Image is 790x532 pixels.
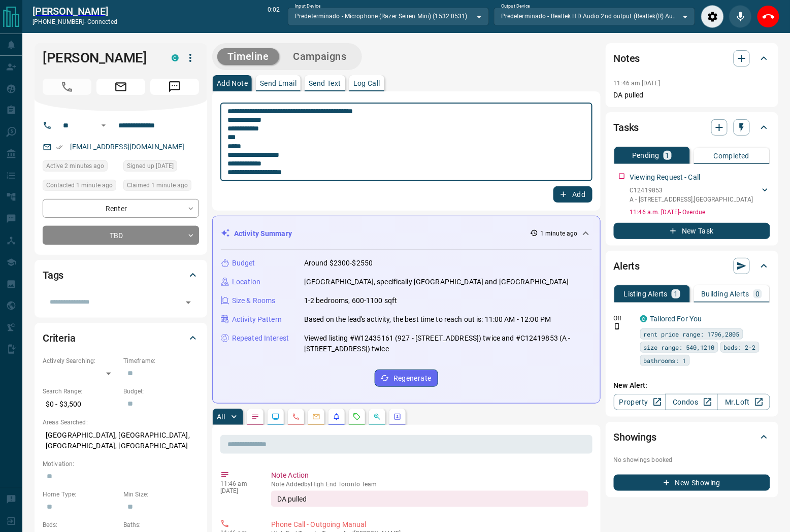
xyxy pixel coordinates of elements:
div: Predeterminado - Realtek HD Audio 2nd output (Realtek(R) Audio) [494,8,695,25]
svg: Notes [251,413,259,421]
div: Notes [614,46,770,71]
p: 1 [674,290,678,297]
svg: Requests [353,413,361,421]
p: Min Size: [123,490,199,499]
span: beds: 2-2 [724,342,756,352]
p: 0 [755,290,760,297]
p: Actively Searching: [43,356,118,365]
div: TBD [43,226,199,245]
p: DA pulled [614,90,770,101]
h2: Alerts [614,258,640,274]
span: rent price range: 1796,2805 [644,329,740,339]
p: Location [232,277,260,287]
svg: Lead Browsing Activity [272,413,280,421]
span: Active 2 minutes ago [46,161,104,171]
p: 11:46 am [DATE] [614,80,661,87]
p: Baths: [123,520,199,529]
div: Wed Oct 15 2025 [43,160,118,175]
h2: Tags [43,267,63,283]
span: Contacted 1 minute ago [46,180,113,190]
p: New Alert: [614,380,770,391]
div: Showings [614,425,770,449]
a: Mr.Loft [717,394,770,410]
label: Output Device [501,3,530,10]
svg: Push Notification Only [614,323,621,330]
label: Input Device [295,3,321,10]
p: Phone Call - Outgoing Manual [271,519,588,530]
p: Completed [714,152,750,159]
p: Note Added by High End Toronto Team [271,481,588,488]
div: DA pulled [271,491,588,507]
p: Log Call [353,80,380,87]
div: condos.ca [172,54,179,61]
p: Size & Rooms [232,295,276,306]
p: Note Action [271,470,588,481]
p: Budget: [123,387,199,396]
p: No showings booked [614,455,770,464]
button: Add [553,186,592,203]
span: bathrooms: 1 [644,355,686,365]
p: Building Alerts [701,290,749,297]
span: Email [96,79,145,95]
svg: Listing Alerts [333,413,341,421]
p: Beds: [43,520,118,529]
p: $0 - $3,500 [43,396,118,413]
p: [PHONE_NUMBER] - [32,17,117,26]
div: C12419853A - [STREET_ADDRESS],[GEOGRAPHIC_DATA] [630,184,770,206]
a: Condos [666,394,718,410]
p: Listing Alerts [624,290,668,297]
div: Tags [43,263,199,287]
h2: Notes [614,50,640,66]
svg: Agent Actions [393,413,402,421]
p: Off [614,314,634,323]
a: Property [614,394,666,410]
span: connected [87,18,117,25]
p: C12419853 [630,186,753,195]
p: Viewing Request - Call [630,172,701,183]
p: Around $2300-$2550 [304,258,373,269]
p: Timeframe: [123,356,199,365]
h1: [PERSON_NAME] [43,50,156,66]
p: Activity Pattern [232,314,282,325]
div: Renter [43,199,199,218]
p: Motivation: [43,459,199,469]
p: Repeated Interest [232,333,289,344]
h2: Criteria [43,330,76,346]
svg: Calls [292,413,300,421]
button: Timeline [217,48,279,65]
a: [EMAIL_ADDRESS][DOMAIN_NAME] [70,143,185,151]
p: [GEOGRAPHIC_DATA], specifically [GEOGRAPHIC_DATA] and [GEOGRAPHIC_DATA] [304,277,569,287]
h2: Showings [614,429,657,445]
div: condos.ca [640,315,647,322]
button: Campaigns [283,48,357,65]
button: New Showing [614,475,770,491]
span: size range: 540,1210 [644,342,715,352]
div: Criteria [43,326,199,350]
p: 1 [666,152,670,159]
p: Pending [632,152,660,159]
p: Send Text [309,80,341,87]
div: Mute [729,5,752,28]
p: Send Email [260,80,297,87]
button: Regenerate [375,370,438,387]
div: Predeterminado - Microphone (Razer Seiren Mini) (1532:0531) [288,8,489,25]
h2: Tasks [614,119,639,136]
p: [DATE] [220,487,256,494]
span: Claimed 1 minute ago [127,180,188,190]
div: Tasks [614,115,770,140]
span: Call [43,79,91,95]
p: All [217,413,225,420]
p: 1-2 bedrooms, 600-1100 sqft [304,295,398,306]
a: [PERSON_NAME] [32,5,117,17]
div: End Call [757,5,780,28]
p: Based on the lead's activity, the best time to reach out is: 11:00 AM - 12:00 PM [304,314,551,325]
svg: Opportunities [373,413,381,421]
p: Activity Summary [234,228,292,239]
p: Search Range: [43,387,118,396]
p: Areas Searched: [43,418,199,427]
div: Sat Mar 13 2021 [123,160,199,175]
span: Signed up [DATE] [127,161,174,171]
div: Activity Summary1 minute ago [221,224,592,243]
p: 0:02 [268,5,280,28]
